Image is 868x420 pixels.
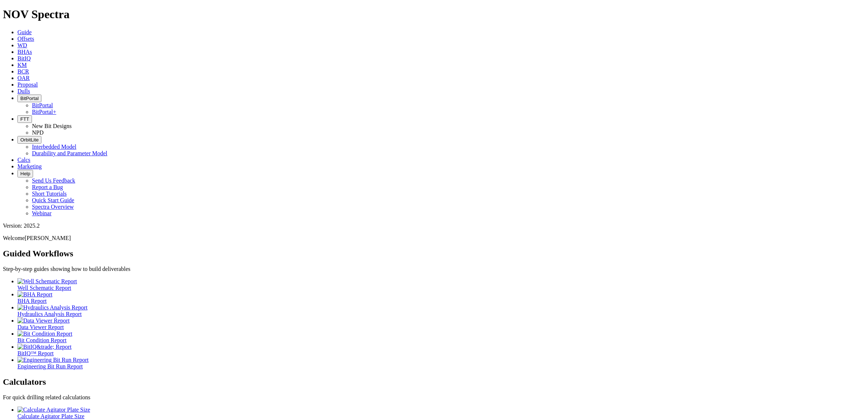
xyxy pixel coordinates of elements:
[17,304,88,311] img: Hydraulics Analysis Report
[17,357,89,363] img: Engineering Bit Run Report
[17,317,865,330] a: Data Viewer Report Data Viewer Report
[3,394,865,401] p: For quick drilling related calculations
[17,136,41,144] button: OrbitLite
[17,344,865,356] a: BitIQ&trade; Report BitIQ™ Report
[17,407,90,413] img: Calculate Agitator Plate Size
[32,204,74,210] a: Spectra Overview
[17,49,32,55] a: BHAs
[3,377,865,387] h2: Calculators
[17,62,27,68] a: KM
[17,163,42,169] a: Marketing
[17,291,865,304] a: BHA Report BHA Report
[17,291,52,298] img: BHA Report
[17,88,30,94] a: Dulls
[17,357,865,369] a: Engineering Bit Run Report Engineering Bit Run Report
[32,129,44,136] a: NPD
[17,311,82,317] span: Hydraulics Analysis Report
[17,407,865,419] a: Calculate Agitator Plate Size Calculate Agitator Plate Size
[3,266,865,272] p: Step-by-step guides showing how to build deliverables
[17,337,66,343] span: Bit Condition Report
[17,42,27,48] a: WD
[17,115,32,123] button: FTT
[32,197,74,203] a: Quick Start Guide
[17,331,72,337] img: Bit Condition Report
[17,68,29,75] a: BCR
[32,210,52,216] a: Webinar
[17,363,83,369] span: Engineering Bit Run Report
[3,249,865,259] h2: Guided Workflows
[17,81,38,88] a: Proposal
[32,123,72,129] a: New Bit Designs
[17,350,54,356] span: BitIQ™ Report
[17,95,41,102] button: BitPortal
[20,171,30,176] span: Help
[17,157,31,163] a: Calcs
[20,116,29,122] span: FTT
[32,191,67,197] a: Short Tutorials
[17,75,30,81] a: OAR
[20,137,38,143] span: OrbitLite
[17,278,865,291] a: Well Schematic Report Well Schematic Report
[17,304,865,317] a: Hydraulics Analysis Report Hydraulics Analysis Report
[17,331,865,343] a: Bit Condition Report Bit Condition Report
[17,278,77,285] img: Well Schematic Report
[17,170,33,177] button: Help
[20,96,38,101] span: BitPortal
[17,298,46,304] span: BHA Report
[25,235,71,241] span: [PERSON_NAME]
[32,150,108,156] a: Durability and Parameter Model
[3,8,865,21] h1: NOV Spectra
[17,324,64,330] span: Data Viewer Report
[17,36,34,42] a: Offsets
[17,317,70,324] img: Data Viewer Report
[32,102,53,108] a: BitPortal
[32,109,56,115] a: BitPortal+
[17,285,71,291] span: Well Schematic Report
[17,55,31,61] a: BitIQ
[3,235,865,241] p: Welcome
[17,29,32,35] a: Guide
[17,344,72,350] img: BitIQ&trade; Report
[32,177,75,184] a: Send Us Feedback
[32,144,76,150] a: Interbedded Model
[3,223,865,229] div: Version: 2025.2
[32,184,63,190] a: Report a Bug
